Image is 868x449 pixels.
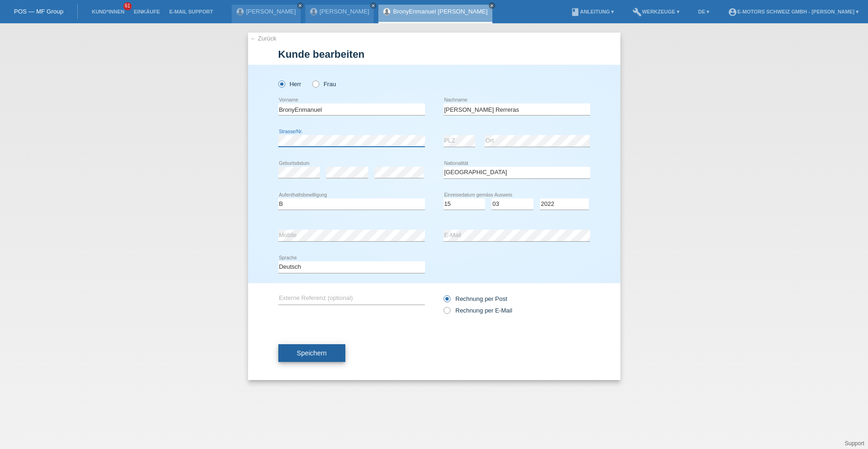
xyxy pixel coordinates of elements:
a: E-Mail Support [165,9,218,14]
h1: Kunde bearbeiten [278,48,590,60]
input: Rechnung per E-Mail [444,307,450,319]
span: Speichern [297,349,327,357]
a: POS — MF Group [14,8,63,15]
a: Kund*innen [87,9,129,14]
a: [PERSON_NAME] [246,8,296,15]
input: Rechnung per Post [444,295,450,307]
input: Herr [278,81,284,87]
a: buildWerkzeuge ▾ [628,9,684,14]
a: bookAnleitung ▾ [566,9,619,14]
a: Support [845,440,864,447]
a: close [489,2,495,9]
a: close [297,2,303,9]
i: close [371,3,376,8]
label: Rechnung per E-Mail [444,307,512,314]
button: Speichern [278,344,345,362]
input: Frau [312,81,318,87]
i: account_circle [728,7,737,17]
span: 61 [123,2,132,10]
label: Rechnung per Post [444,295,507,302]
label: Frau [312,81,336,88]
i: build [632,7,642,17]
a: DE ▾ [693,9,714,14]
a: Einkäufe [129,9,164,14]
a: close [370,2,377,9]
i: close [490,3,494,8]
i: close [298,3,303,8]
i: book [571,7,580,17]
a: ← Zurück [250,35,276,42]
a: account_circleE-Motors Schweiz GmbH - [PERSON_NAME] ▾ [723,9,863,14]
label: Herr [278,81,302,88]
a: [PERSON_NAME] [320,8,370,15]
a: BronyEnmanuel [PERSON_NAME] [393,8,487,15]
